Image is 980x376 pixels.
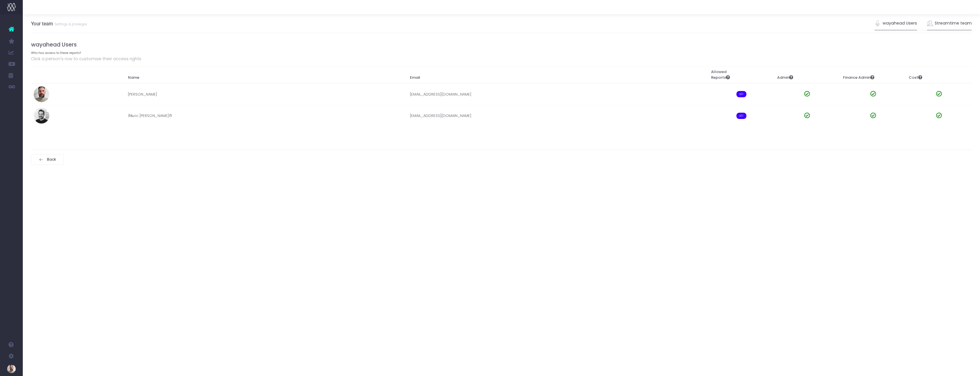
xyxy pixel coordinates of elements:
[125,66,407,83] th: Name
[31,50,81,55] small: Who has access to these reports?
[45,157,56,162] span: Back
[34,108,49,124] img: profile_images
[53,21,87,27] small: Settings & privileges
[34,86,49,102] img: profile_images
[31,21,87,27] h3: Your team
[31,55,972,62] p: Click a person's row to customise their access rights
[7,365,16,373] img: images/default_profile_image.png
[31,41,972,48] h4: wayahead Users
[906,66,972,83] th: Cost
[407,105,709,126] td: [EMAIL_ADDRESS][DOMAIN_NAME]
[875,17,917,30] a: wayahead Users
[407,66,709,83] th: Email
[927,17,972,30] a: Streamtime team
[840,66,906,83] th: Finance Admin
[736,113,746,119] span: all
[736,91,746,97] span: all
[125,105,407,126] td: Ã‰ric [PERSON_NAME]©
[31,154,64,165] a: Back
[774,66,840,83] th: Admin
[125,83,407,105] td: [PERSON_NAME]
[407,83,709,105] td: [EMAIL_ADDRESS][DOMAIN_NAME]
[709,66,774,83] th: Allowed Reports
